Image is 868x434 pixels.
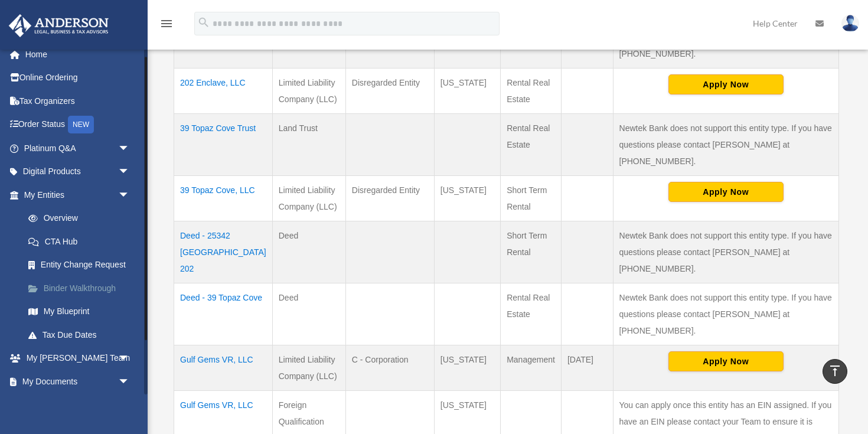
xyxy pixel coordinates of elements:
td: Newtek Bank does not support this entity type. If you have questions please contact [PERSON_NAME]... [613,221,838,283]
td: Management [501,345,562,390]
td: Newtek Bank does not support this entity type. If you have questions please contact [PERSON_NAME]... [613,113,838,175]
button: Apply Now [668,182,784,202]
td: Short Term Rental [501,221,562,283]
a: Tax Organizers [8,89,148,113]
td: [US_STATE] [434,68,500,113]
a: Digital Productsarrow_drop_down [8,160,148,184]
a: My Documentsarrow_drop_down [8,370,148,393]
span: arrow_drop_down [118,370,142,394]
td: Limited Liability Company (LLC) [272,175,345,221]
a: My [PERSON_NAME] Teamarrow_drop_down [8,347,148,370]
a: My Blueprint [17,300,148,324]
a: CTA Hub [17,230,148,253]
td: 202 Enclave, LLC [174,68,273,113]
a: menu [159,21,174,31]
span: arrow_drop_down [118,160,142,184]
button: Apply Now [668,74,784,94]
td: [US_STATE] [434,175,500,221]
a: Overview [17,207,142,230]
td: Deed - 39 Topaz Cove [174,283,273,345]
a: Order StatusNEW [8,113,148,137]
td: 39 Topaz Cove Trust [174,113,273,175]
span: arrow_drop_down [118,347,142,371]
a: Entity Change Request [17,253,148,277]
img: User Pic [841,15,859,32]
a: Tax Due Dates [17,323,148,347]
div: NEW [68,116,94,133]
td: Limited Liability Company (LLC) [272,345,345,390]
td: Rental Real Estate [501,113,562,175]
a: My Entitiesarrow_drop_down [8,183,148,207]
i: search [197,16,210,29]
td: Deed - 25342 [GEOGRAPHIC_DATA] 202 [174,221,273,283]
td: Rental Real Estate [501,68,562,113]
td: [DATE] [561,345,613,390]
td: Land Trust [272,113,345,175]
td: C - Corporation [345,345,434,390]
td: Newtek Bank does not support this entity type. If you have questions please contact [PERSON_NAME]... [613,283,838,345]
img: Anderson Advisors Platinum Portal [5,14,112,37]
td: 39 Topaz Cove, LLC [174,175,273,221]
a: Online Ordering [8,66,148,90]
i: vertical_align_top [828,364,842,378]
td: Deed [272,221,345,283]
i: menu [159,17,174,31]
td: Gulf Gems VR, LLC [174,345,273,390]
td: Disregarded Entity [345,68,434,113]
span: arrow_drop_down [118,393,142,417]
td: Short Term Rental [501,175,562,221]
a: Online Learningarrow_drop_down [8,393,148,417]
td: Deed [272,283,345,345]
td: Limited Liability Company (LLC) [272,68,345,113]
span: arrow_drop_down [118,183,142,207]
td: Disregarded Entity [345,175,434,221]
a: Binder Walkthrough [17,276,148,300]
td: Rental Real Estate [501,283,562,345]
a: Platinum Q&Aarrow_drop_down [8,136,148,160]
a: vertical_align_top [823,359,847,384]
span: arrow_drop_down [118,136,142,161]
button: Apply Now [668,351,784,371]
a: Home [8,43,148,66]
td: [US_STATE] [434,345,500,390]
